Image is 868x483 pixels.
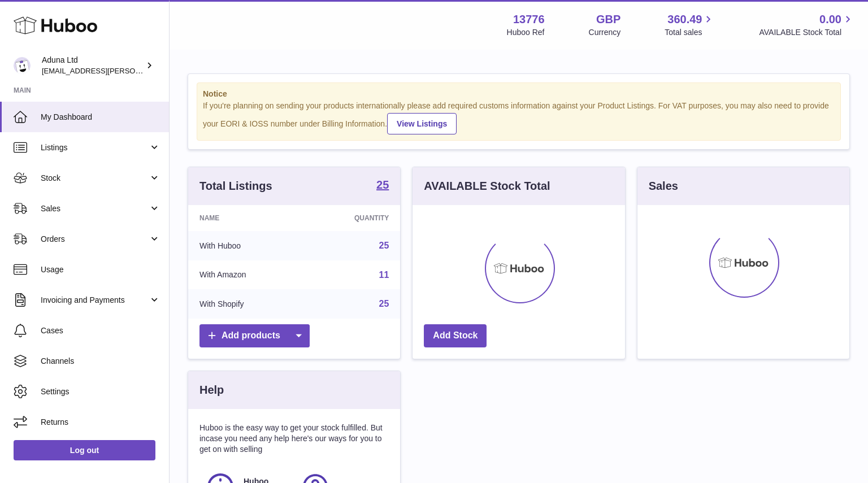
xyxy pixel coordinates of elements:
[667,12,702,27] span: 360.49
[304,205,400,231] th: Quantity
[41,386,160,397] span: Settings
[376,179,389,193] a: 25
[759,12,854,38] a: 0.00 AVAILABLE Stock Total
[41,203,149,214] span: Sales
[387,113,457,134] a: View Listings
[665,27,715,38] span: Total sales
[199,324,310,347] a: Add products
[41,142,149,153] span: Listings
[199,423,389,455] p: Huboo is the easy way to get your stock fulfilled. But incase you need any help here's our ways f...
[41,112,160,123] span: My Dashboard
[379,299,389,308] a: 25
[424,179,550,194] h3: AVAILABLE Stock Total
[596,12,620,27] strong: GBP
[14,440,155,460] a: Log out
[507,27,545,38] div: Huboo Ref
[589,27,621,38] div: Currency
[649,179,678,194] h3: Sales
[42,55,144,76] div: Aduna Ltd
[41,356,160,367] span: Channels
[41,264,160,275] span: Usage
[379,270,389,280] a: 11
[203,101,835,134] div: If you're planning on sending your products internationally please add required customs informati...
[14,57,31,74] img: deborahe.kamara@aduna.com
[759,27,854,38] span: AVAILABLE Stock Total
[188,205,304,231] th: Name
[203,89,835,99] strong: Notice
[41,325,160,336] span: Cases
[379,241,389,250] a: 25
[188,231,304,260] td: With Huboo
[188,260,304,290] td: With Amazon
[188,289,304,319] td: With Shopify
[41,173,149,184] span: Stock
[41,417,160,428] span: Returns
[41,234,149,245] span: Orders
[513,12,545,27] strong: 13776
[376,179,389,190] strong: 25
[41,295,149,306] span: Invoicing and Payments
[42,66,287,75] span: [EMAIL_ADDRESS][PERSON_NAME][PERSON_NAME][DOMAIN_NAME]
[199,382,224,398] h3: Help
[819,12,841,27] span: 0.00
[665,12,715,38] a: 360.49 Total sales
[199,179,272,194] h3: Total Listings
[424,324,487,347] a: Add Stock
